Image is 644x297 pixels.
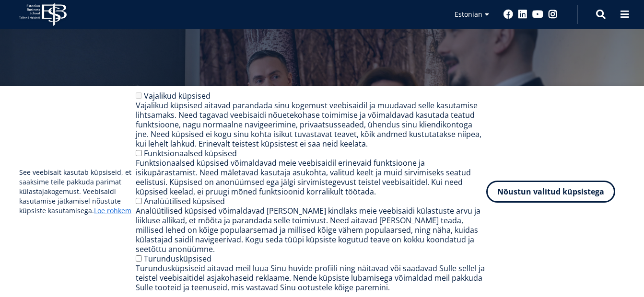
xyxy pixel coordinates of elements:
a: Youtube [532,10,543,19]
label: Analüütilised küpsised [144,196,225,206]
div: Turundusküpsiseid aitavad meil luua Sinu huvide profiili ning näitavad või saadavad Sulle sellel ... [136,263,486,292]
a: Facebook [503,10,513,19]
div: Funktsionaalsed küpsised võimaldavad meie veebisaidil erinevaid funktsioone ja isikupärastamist. ... [136,158,486,196]
a: Linkedin [518,10,527,19]
a: Instagram [548,10,558,19]
button: Nõustun valitud küpsistega [486,181,615,203]
label: Funktsionaalsed küpsised [144,148,237,159]
label: Vajalikud küpsised [144,91,211,101]
a: Loe rohkem [94,206,131,216]
div: Analüütilised küpsised võimaldavad [PERSON_NAME] kindlaks meie veebisaidi külastuste arvu ja liik... [136,206,486,254]
label: Turundusküpsised [144,253,211,264]
div: Vajalikud küpsised aitavad parandada sinu kogemust veebisaidil ja muudavad selle kasutamise lihts... [136,101,486,148]
p: See veebisait kasutab küpsiseid, et saaksime teile pakkuda parimat külastajakogemust. Veebisaidi ... [19,168,136,216]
